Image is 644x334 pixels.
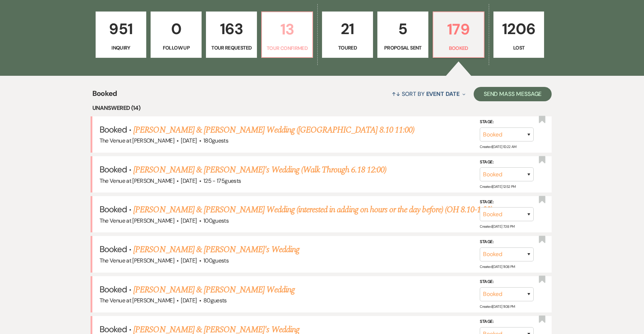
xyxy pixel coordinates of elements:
span: Booked [100,124,127,135]
a: 5Proposal Sent [377,11,428,58]
span: Created: [DATE] 11:08 PM [480,264,515,269]
span: ↑↓ [392,90,400,98]
label: Stage: [480,158,534,166]
li: Unanswered (14) [92,103,552,113]
span: 125 - 175 guests [203,177,241,185]
span: The Venue at [PERSON_NAME] [100,257,174,264]
p: Booked [438,44,479,52]
span: The Venue at [PERSON_NAME] [100,217,174,224]
label: Stage: [480,118,534,126]
p: Proposal Sent [382,44,424,52]
button: Send Mass Message [474,87,552,101]
p: 21 [327,17,368,41]
p: 951 [100,17,142,41]
label: Stage: [480,238,534,246]
p: 179 [438,17,479,41]
p: Tour Confirmed [266,44,308,52]
p: Inquiry [100,44,142,52]
a: [PERSON_NAME] & [PERSON_NAME] Wedding [133,283,294,296]
p: 13 [266,17,308,41]
span: Booked [100,243,127,255]
span: 100 guests [203,217,229,224]
span: Created: [DATE] 11:08 PM [480,304,515,309]
span: Booked [100,164,127,175]
p: 0 [155,17,197,41]
button: Sort By Event Date [389,84,468,103]
p: 1206 [498,17,540,41]
span: 80 guests [203,297,227,304]
span: Booked [100,204,127,215]
span: [DATE] [181,137,197,144]
a: [PERSON_NAME] & [PERSON_NAME] Wedding (interested in adding on hours or the day before) (OH 8.10-... [133,203,492,216]
a: [PERSON_NAME] & [PERSON_NAME] Wedding ([GEOGRAPHIC_DATA] 8.10 11:00) [133,124,414,136]
span: Created: [DATE] 10:22 AM [480,144,516,149]
a: 951Inquiry [96,11,147,58]
a: 179Booked [433,11,484,58]
span: The Venue at [PERSON_NAME] [100,137,174,144]
span: Created: [DATE] 12:52 PM [480,184,515,189]
p: 5 [382,17,424,41]
a: 0Follow Up [151,11,202,58]
p: 163 [211,17,252,41]
span: [DATE] [181,177,197,185]
p: Toured [327,44,368,52]
a: [PERSON_NAME] & [PERSON_NAME]'s Wedding (Walk Through 6.18 12:00) [133,163,386,176]
label: Stage: [480,198,534,206]
span: The Venue at [PERSON_NAME] [100,177,174,185]
a: 163Tour Requested [206,11,257,58]
span: Booked [100,284,127,295]
label: Stage: [480,278,534,286]
span: 180 guests [203,137,228,144]
label: Stage: [480,318,534,326]
span: [DATE] [181,217,197,224]
a: 13Tour Confirmed [261,11,313,58]
a: 1206Lost [493,11,544,58]
span: The Venue at [PERSON_NAME] [100,297,174,304]
a: [PERSON_NAME] & [PERSON_NAME]'s Wedding [133,243,299,256]
span: 100 guests [203,257,229,264]
span: Event Date [426,90,460,98]
p: Tour Requested [211,44,252,52]
span: [DATE] [181,257,197,264]
p: Lost [498,44,540,52]
a: 21Toured [322,11,373,58]
span: Booked [92,88,117,103]
p: Follow Up [155,44,197,52]
span: Created: [DATE] 7:38 PM [480,224,514,229]
span: [DATE] [181,297,197,304]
